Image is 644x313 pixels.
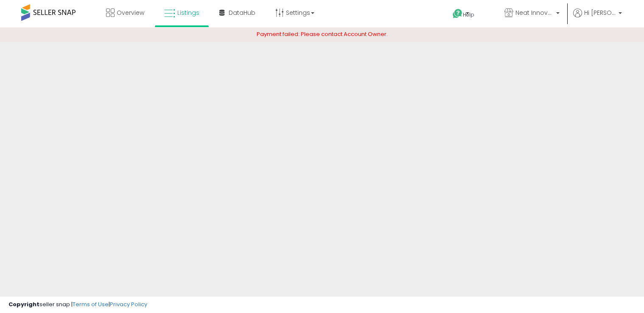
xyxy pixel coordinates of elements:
span: Overview [117,8,144,17]
a: Help [446,2,491,28]
div: seller snap | | [8,301,147,309]
a: Hi [PERSON_NAME] [573,8,622,28]
span: DataHub [229,8,255,17]
span: Listings [177,8,199,17]
a: Terms of Use [73,300,109,308]
span: Neat Innovations [515,8,554,17]
strong: Copyright [8,300,39,308]
a: Privacy Policy [110,300,147,308]
i: Get Help [452,8,463,19]
span: Help [463,11,474,18]
span: Payment failed: Please contact Account Owner. [257,30,388,38]
span: Hi [PERSON_NAME] [584,8,616,17]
